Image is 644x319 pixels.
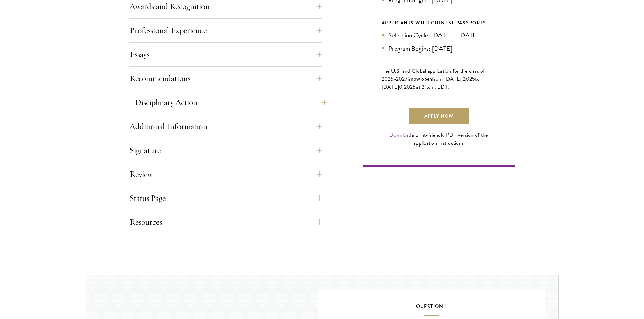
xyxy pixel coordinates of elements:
[382,67,485,83] span: The U.S. and Global application for the class of 202
[129,70,322,86] button: Recommendations
[135,94,327,110] button: Disciplinary Action
[129,46,322,62] button: Essays
[382,75,480,91] span: to [DATE]
[416,83,449,91] span: at 3 p.m. EDT.
[404,83,413,91] span: 202
[408,75,411,83] span: is
[339,302,525,316] h5: Question 1
[382,131,496,147] div: a print-friendly PDF version of the application instructions
[382,44,496,53] li: Program Begins: [DATE]
[472,75,475,83] span: 5
[382,19,496,27] div: APPLICANTS WITH CHINESE PASSPORTS
[399,83,402,91] span: 0
[389,131,412,139] a: Download
[413,83,416,91] span: 5
[405,75,408,83] span: 7
[129,166,322,182] button: Review
[390,75,393,83] span: 6
[129,22,322,38] button: Professional Experience
[411,75,432,83] span: now open
[402,83,404,91] span: ,
[463,75,472,83] span: 202
[432,75,463,83] span: from [DATE],
[409,108,469,124] a: Apply Now
[129,190,322,206] button: Status Page
[129,118,322,134] button: Additional Information
[394,75,405,83] span: -202
[129,142,322,158] button: Signature
[382,30,496,40] li: Selection Cycle: [DATE] – [DATE]
[129,214,322,230] button: Resources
